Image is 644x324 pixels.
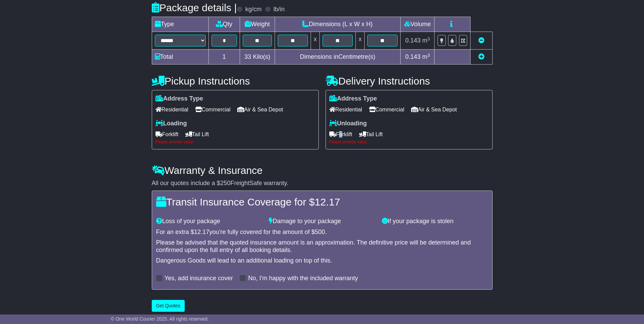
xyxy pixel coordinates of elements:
sup: 3 [427,53,430,58]
div: For an extra $ you're fully covered for the amount of $ . [156,229,488,236]
td: Volume [401,17,435,32]
span: Residential [329,104,362,115]
td: x [311,32,319,50]
span: 500 [315,229,325,235]
span: Air & Sea Depot [411,104,457,115]
label: No, I'm happy with the included warranty [248,275,358,282]
h4: Package details | [152,2,237,13]
h4: Warranty & Insurance [152,165,493,176]
td: Dimensions in Centimetre(s) [275,50,401,65]
div: If your package is stolen [379,218,492,225]
label: Address Type [155,95,203,103]
span: 33 [244,53,251,60]
span: Forklift [329,129,352,140]
td: Type [152,17,208,32]
label: lb/in [273,6,284,13]
span: m [422,37,430,44]
span: 12.17 [194,229,209,235]
td: Kilo(s) [240,50,275,65]
div: Loss of your package [153,218,266,225]
div: Please be advised that the quoted insurance amount is an approximation. The definitive price will... [156,239,488,254]
h4: Transit Insurance Coverage for $ [156,196,488,208]
span: Tail Lift [359,129,383,140]
div: Please provide value [329,140,489,144]
td: Total [152,50,208,65]
span: 0.143 [405,53,421,60]
label: Loading [155,120,187,127]
div: All our quotes include a $ FreightSafe warranty. [152,180,493,187]
span: © One World Courier 2025. All rights reserved. [111,316,209,322]
label: Yes, add insurance cover [165,275,233,282]
sup: 3 [427,36,430,41]
span: m [422,53,430,60]
span: 0.143 [405,37,421,44]
label: kg/cm [245,6,261,13]
h4: Pickup Instructions [152,75,319,87]
span: Air & Sea Depot [237,104,283,115]
span: Commercial [369,104,404,115]
label: Address Type [329,95,377,103]
td: Dimensions (L x W x H) [275,17,401,32]
button: Get Quotes [152,300,185,312]
td: 1 [208,50,240,65]
span: Tail Lift [185,129,209,140]
label: Unloading [329,120,367,127]
div: Dangerous Goods will lead to an additional loading on top of this. [156,257,488,265]
td: x [356,32,365,50]
h4: Delivery Instructions [326,75,493,87]
span: 250 [220,180,231,186]
a: Add new item [478,53,484,60]
span: Commercial [195,104,231,115]
div: Damage to your package [265,218,379,225]
a: Remove this item [478,37,484,44]
span: 12.17 [315,196,340,208]
div: Please provide value [155,140,315,144]
td: Weight [240,17,275,32]
span: Residential [155,104,188,115]
td: Qty [208,17,240,32]
span: Forklift [155,129,179,140]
